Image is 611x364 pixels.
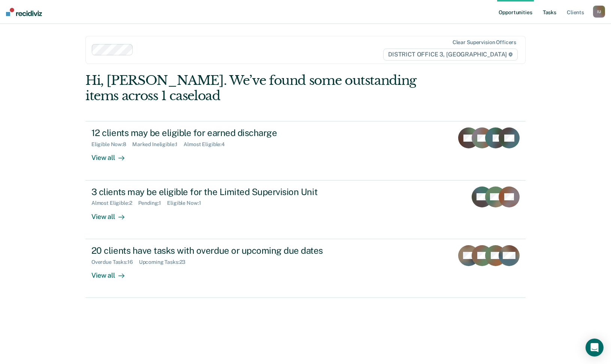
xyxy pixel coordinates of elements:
div: Hi, [PERSON_NAME]. We’ve found some outstanding items across 1 caseload [85,73,438,104]
div: 20 clients have tasks with overdue or upcoming due dates [91,245,354,256]
div: View all [91,148,133,162]
div: Eligible Now : 8 [91,141,132,148]
div: I U [593,6,605,18]
img: Recidiviz [6,8,42,16]
div: 3 clients may be eligible for the Limited Supervision Unit [91,186,354,197]
a: 20 clients have tasks with overdue or upcoming due datesOverdue Tasks:16Upcoming Tasks:23View all [85,239,526,298]
div: Clear supervision officers [453,39,516,46]
div: Eligible Now : 1 [167,200,207,206]
a: 12 clients may be eligible for earned dischargeEligible Now:8Marked Ineligible:1Almost Eligible:4... [85,121,526,180]
button: IU [593,6,605,18]
a: 3 clients may be eligible for the Limited Supervision UnitAlmost Eligible:2Pending:1Eligible Now:... [85,181,526,239]
div: View all [91,206,133,221]
div: Marked Ineligible : 1 [132,141,184,148]
div: View all [91,265,133,280]
div: 12 clients may be eligible for earned discharge [91,127,354,138]
div: Upcoming Tasks : 23 [139,259,192,265]
div: Overdue Tasks : 16 [91,259,139,265]
span: DISTRICT OFFICE 3, [GEOGRAPHIC_DATA] [383,49,518,61]
div: Open Intercom Messenger [586,339,604,357]
div: Almost Eligible : 4 [184,141,231,148]
div: Almost Eligible : 2 [91,200,138,206]
div: Pending : 1 [138,200,167,206]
